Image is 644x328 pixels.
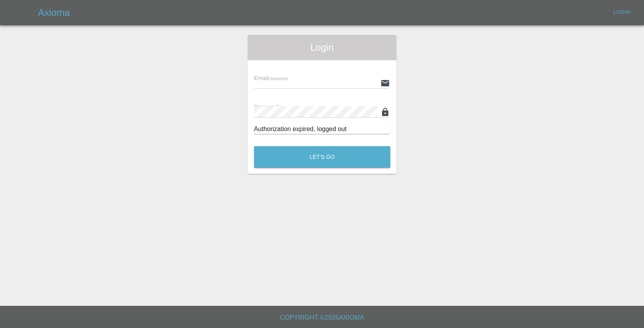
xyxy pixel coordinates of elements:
span: Login [254,41,390,54]
small: (required) [268,76,288,81]
div: Authorization expired, logged out [254,124,390,134]
a: Login [609,6,634,19]
h6: Copyright © 2025 Axioma [6,312,638,323]
h5: Axioma [38,6,70,19]
small: (required) [279,105,298,110]
span: Password [254,104,298,110]
button: Let's Go [254,146,390,168]
span: Email [254,75,288,81]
